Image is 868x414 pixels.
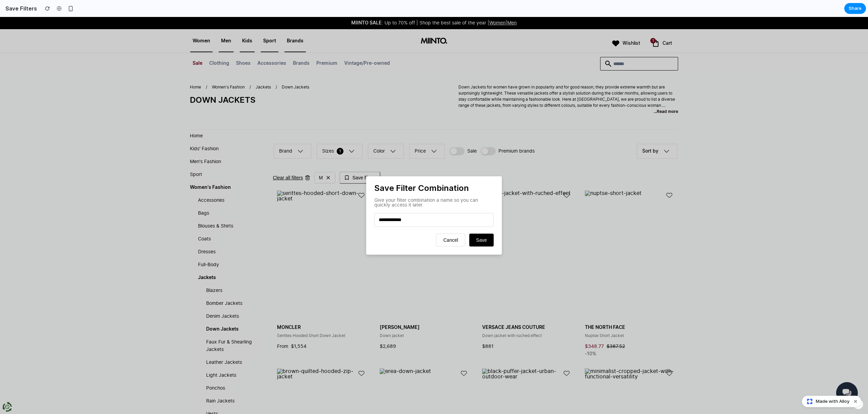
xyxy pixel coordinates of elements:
span: Cancel [443,220,458,226]
button: Cancel [436,217,465,230]
span: Share [849,5,862,12]
h2: Save Filter Combination [374,167,494,176]
span: Save [476,220,487,226]
button: Save [469,217,494,230]
button: Dismiss watermark [851,397,860,406]
button: Share [844,3,866,14]
a: Made with Alloy [802,398,850,405]
p: Give your filter combination a name so you can quickly access it later. [374,181,494,191]
span: Made with Alloy [816,398,849,405]
h2: Save Filters [3,4,37,13]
